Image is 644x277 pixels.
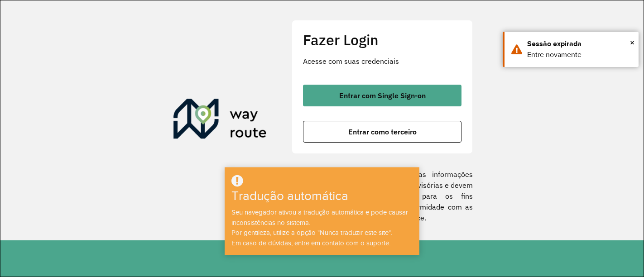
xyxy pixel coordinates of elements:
font: Em caso de dúvidas, entre em contato com o suporte. [231,239,390,247]
button: Fechar [630,36,634,49]
font: Entre novamente [527,51,582,58]
font: × [630,38,634,48]
font: Tradução automática [231,189,348,203]
button: botão [303,121,461,143]
font: Sessão expirada [527,40,582,48]
font: Fazer Login [303,30,379,49]
font: Acesse com suas credenciais [303,57,399,66]
img: Roteirizador AmbevTech [173,99,267,142]
font: Entrar como terceiro [348,127,417,136]
font: Entrar com Single Sign-on [339,91,426,100]
font: Seu navegador ativou a tradução automática e pode causar inconsistências no sistema. [231,209,408,226]
font: Por gentileza, utilize a opção "Nunca traduzir este site". [231,229,392,236]
div: Sessão expirada [527,38,632,49]
button: botão [303,85,461,106]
